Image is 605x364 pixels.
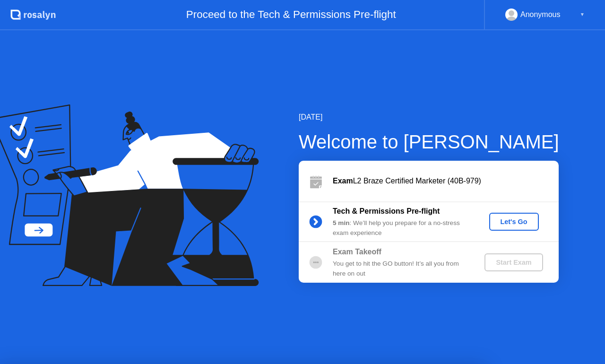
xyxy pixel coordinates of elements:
[333,218,469,238] div: : We’ll help you prepare for a no-stress exam experience
[580,9,585,21] div: ▼
[299,112,559,123] div: [DATE]
[333,248,381,256] b: Exam Takeoff
[333,207,440,215] b: Tech & Permissions Pre-flight
[333,259,469,278] div: You get to hit the GO button! It’s all you from here on out
[488,259,539,266] div: Start Exam
[333,219,350,226] b: 5 min
[333,175,559,187] div: L2 Braze Certified Marketer (40B-979)
[333,177,353,185] b: Exam
[299,128,559,156] div: Welcome to [PERSON_NAME]
[493,218,535,225] div: Let's Go
[520,9,561,21] div: Anonymous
